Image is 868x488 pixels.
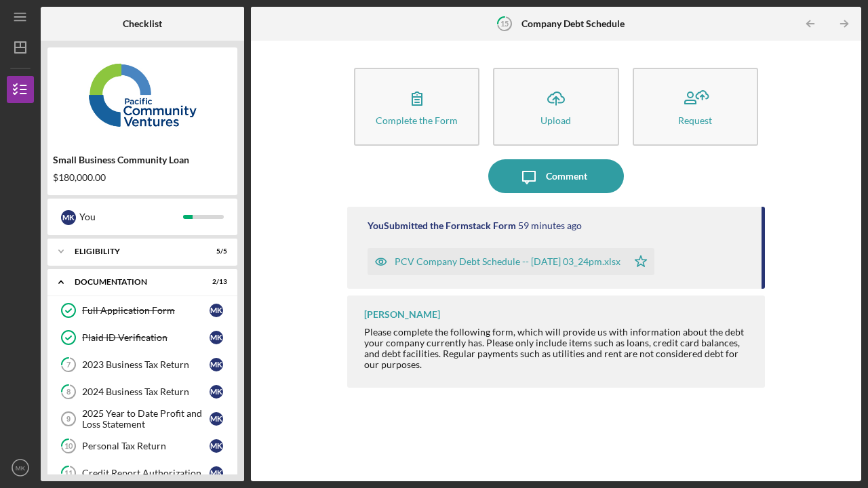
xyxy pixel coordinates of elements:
button: PCV Company Debt Schedule -- [DATE] 03_24pm.xlsx [368,248,654,275]
button: Comment [488,159,624,193]
div: $180,000.00 [53,172,232,183]
img: Product logo [47,54,237,136]
div: M K [210,358,223,371]
div: Documentation [75,278,193,286]
div: [PERSON_NAME] [364,309,440,320]
div: M K [210,304,223,317]
a: 72023 Business Tax ReturnMK [54,351,231,378]
a: 11Credit Report AuthorizationMK [54,460,231,487]
div: 5 / 5 [203,247,227,256]
button: MK [7,454,34,481]
div: M K [210,412,223,426]
div: PCV Company Debt Schedule -- [DATE] 03_24pm.xlsx [395,256,620,267]
div: Small Business Community Loan [53,155,232,165]
div: Plaid ID Verification [82,332,210,343]
div: M K [61,210,76,225]
a: Plaid ID VerificationMK [54,324,231,351]
div: You Submitted the Formstack Form [368,220,516,231]
div: Complete the Form [376,115,458,125]
button: Request [633,68,758,146]
div: M K [210,385,223,399]
a: Full Application FormMK [54,297,231,324]
div: M K [210,331,223,344]
tspan: 8 [66,388,71,396]
div: Full Application Form [82,305,210,316]
div: M K [210,439,223,453]
tspan: 15 [500,19,509,28]
div: M K [210,466,223,480]
div: Personal Tax Return [82,441,210,451]
button: Complete the Form [354,68,479,146]
b: Checklist [123,18,162,29]
div: Credit Report Authorization [82,468,210,479]
a: 10Personal Tax ReturnMK [54,432,231,460]
tspan: 10 [64,442,73,451]
div: You [79,205,183,228]
a: 92025 Year to Date Profit and Loss StatementMK [54,405,231,432]
text: MK [16,464,26,472]
div: Request [678,115,712,125]
time: 2025-09-29 19:24 [518,220,582,231]
tspan: 9 [66,415,71,423]
div: 2023 Business Tax Return [82,359,210,370]
div: 2024 Business Tax Return [82,386,210,397]
tspan: 11 [64,469,73,478]
div: 2 / 13 [203,278,227,286]
div: 2025 Year to Date Profit and Loss Statement [82,408,210,430]
div: Please complete the following form, which will provide us with information about the debt your co... [364,327,751,370]
a: 82024 Business Tax ReturnMK [54,378,231,405]
div: Comment [546,159,587,193]
tspan: 7 [66,361,71,369]
button: Upload [493,68,618,146]
div: Eligibility [75,247,193,256]
b: Company Debt Schedule [521,18,625,29]
div: Upload [540,115,571,125]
